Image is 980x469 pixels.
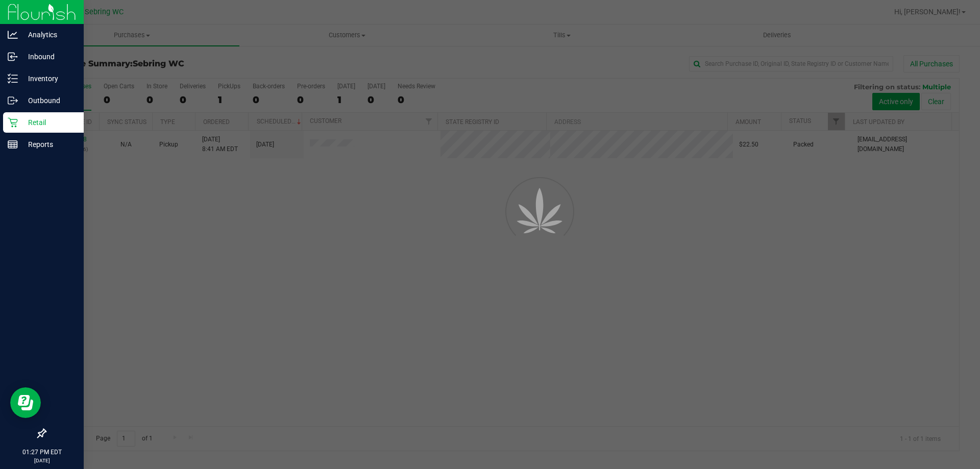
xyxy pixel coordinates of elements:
[8,117,18,128] inline-svg: Retail
[5,448,79,457] p: 01:27 PM EDT
[8,139,18,150] inline-svg: Reports
[18,72,79,85] p: Inventory
[8,73,18,84] inline-svg: Inventory
[10,387,41,418] iframe: Resource center
[18,94,79,107] p: Outbound
[8,95,18,106] inline-svg: Outbound
[18,51,79,63] p: Inbound
[18,29,79,41] p: Analytics
[18,116,79,129] p: Retail
[8,52,18,62] inline-svg: Inbound
[18,138,79,151] p: Reports
[5,457,79,464] p: [DATE]
[8,30,18,40] inline-svg: Analytics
